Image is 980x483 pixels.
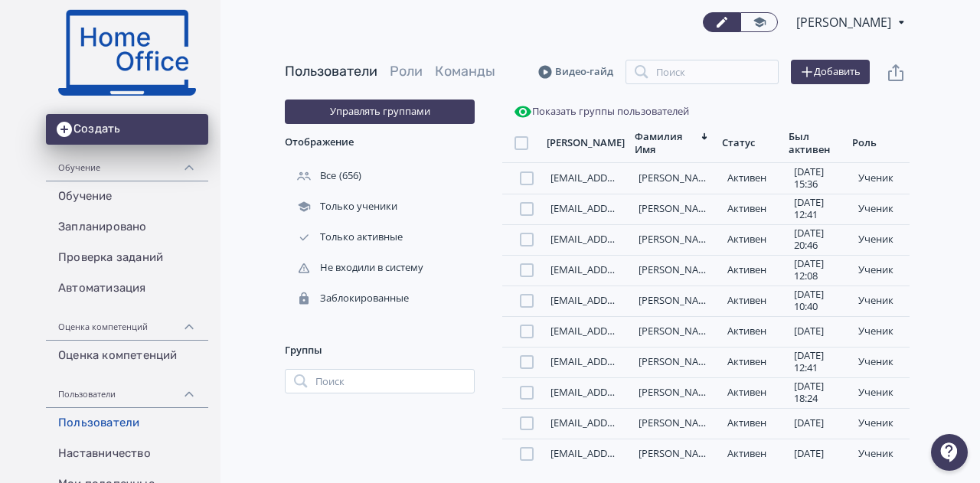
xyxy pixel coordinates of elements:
div: ученик [858,356,903,368]
a: Проверка заданий [46,243,208,273]
div: Активен [727,325,779,338]
a: [EMAIL_ADDRESS][DOMAIN_NAME] [550,293,712,307]
div: [DATE] 15:36 [794,166,846,190]
button: Показать группы пользователей [511,100,692,124]
div: Только ученики [285,200,400,214]
a: Переключиться в режим ученика [740,12,778,32]
div: ученик [858,233,903,246]
a: [PERSON_NAME] [639,385,716,399]
a: [EMAIL_ADDRESS][DOMAIN_NAME] [550,324,712,338]
a: Запланировано [46,212,208,243]
a: [EMAIL_ADDRESS][DOMAIN_NAME] [550,232,712,246]
div: ученик [858,448,903,460]
a: [EMAIL_ADDRESS][DOMAIN_NAME] [550,263,712,276]
div: ученик [858,417,903,429]
div: Активен [727,417,779,429]
div: Оценка компетенций [46,304,208,341]
div: Роль [852,136,877,149]
div: ученик [858,172,903,184]
div: [DATE] [794,448,846,460]
div: [DATE] 12:08 [794,258,846,282]
a: [PERSON_NAME] [639,263,716,276]
div: [PERSON_NAME] [547,136,625,149]
svg: Экспорт пользователей файлом [887,64,905,82]
div: [DATE] 18:24 [794,380,846,404]
div: Активен [727,448,779,460]
a: Команды [435,63,495,80]
a: [PERSON_NAME] [639,324,716,338]
div: ученик [858,387,903,399]
div: Статус [722,136,755,149]
div: Был активен [789,130,835,156]
div: [DATE] 20:46 [794,227,846,251]
a: Пользователи [285,63,377,80]
div: [DATE] [794,417,846,429]
div: [DATE] 12:41 [794,197,846,220]
a: Оценка компетенций [46,341,208,371]
div: Группы [285,332,475,369]
div: ученик [858,325,903,338]
div: Активен [727,172,779,184]
a: [EMAIL_ADDRESS][DOMAIN_NAME] [550,201,712,215]
a: [EMAIL_ADDRESS][DOMAIN_NAME] [550,416,712,429]
a: [PERSON_NAME] [639,446,716,460]
div: [DATE] [794,325,846,338]
div: Активен [727,295,779,307]
div: Активен [727,387,779,399]
div: Обучение [46,145,208,181]
a: [EMAIL_ADDRESS][DOMAIN_NAME] [550,385,712,399]
button: Создать [46,114,208,145]
div: Пользователи [46,371,208,408]
button: Добавить [791,60,870,84]
a: Автоматизация [46,273,208,304]
a: [PERSON_NAME] [PERSON_NAME] [639,171,795,184]
div: Активен [727,233,779,246]
a: Наставничество [46,439,208,469]
a: [EMAIL_ADDRESS][DOMAIN_NAME] [550,171,712,184]
div: Только активные [285,230,406,244]
div: [DATE] 10:40 [794,289,846,312]
div: Фамилия Имя [635,130,697,156]
div: Активен [727,203,779,215]
button: Управлять группами [285,100,475,124]
span: Ольга Болурова [796,13,893,31]
a: [EMAIL_ADDRESS][DOMAIN_NAME] [550,446,712,460]
a: Пользователи [46,408,208,439]
div: Активен [727,356,779,368]
div: Не входили в систему [285,261,426,275]
a: [PERSON_NAME] [639,293,716,307]
a: [PERSON_NAME] [639,232,716,246]
div: ученик [858,203,903,215]
div: [DATE] 12:41 [794,350,846,374]
a: Видео-гайд [538,64,613,80]
a: Обучение [46,181,208,212]
a: [PERSON_NAME] [639,416,716,429]
a: [PERSON_NAME] [639,354,716,368]
a: [EMAIL_ADDRESS][DOMAIN_NAME] [550,354,712,368]
a: Роли [390,63,423,80]
div: (656) [285,161,475,191]
a: [PERSON_NAME] [639,201,716,215]
div: Отображение [285,124,475,161]
div: Все [285,169,339,183]
div: Заблокированные [285,292,412,305]
img: https://files.teachbase.ru/system/account/51099/logo/medium-fc5ad7b27ab5aab21bf85367f4283603.png [58,9,196,96]
div: ученик [858,295,903,307]
div: Активен [727,264,779,276]
div: ученик [858,264,903,276]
